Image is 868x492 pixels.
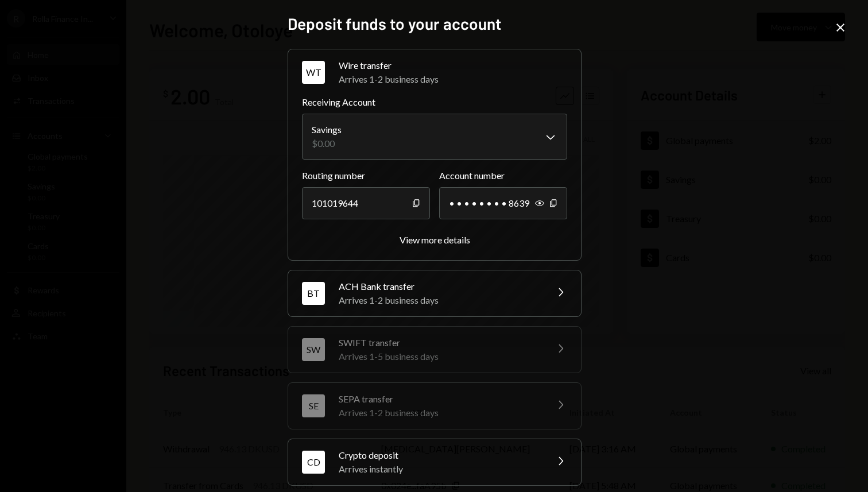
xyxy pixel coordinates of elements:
[339,72,567,86] div: Arrives 1-2 business days
[302,169,430,183] label: Routing number
[400,234,470,246] button: View more details
[302,61,325,84] div: WT
[302,451,325,474] div: CD
[302,95,567,109] label: Receiving Account
[288,13,580,35] h2: Deposit funds to your account
[302,338,325,361] div: SW
[339,280,540,293] div: ACH Bank transfer
[302,187,430,219] div: 101019644
[400,234,470,245] div: View more details
[302,282,325,305] div: BT
[339,448,540,462] div: Crypto deposit
[339,293,540,307] div: Arrives 1-2 business days
[302,114,567,160] button: Receiving Account
[288,383,581,429] button: SESEPA transferArrives 1-2 business days
[439,169,567,183] label: Account number
[439,187,567,219] div: • • • • • • • • 8639
[288,270,581,316] button: BTACH Bank transferArrives 1-2 business days
[288,439,581,485] button: CDCrypto depositArrives instantly
[288,327,581,373] button: SWSWIFT transferArrives 1-5 business days
[288,49,581,95] button: WTWire transferArrives 1-2 business days
[302,95,567,246] div: WTWire transferArrives 1-2 business days
[339,392,540,406] div: SEPA transfer
[302,394,325,417] div: SE
[339,336,540,350] div: SWIFT transfer
[339,350,540,363] div: Arrives 1-5 business days
[339,462,540,476] div: Arrives instantly
[339,406,540,420] div: Arrives 1-2 business days
[339,59,567,72] div: Wire transfer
